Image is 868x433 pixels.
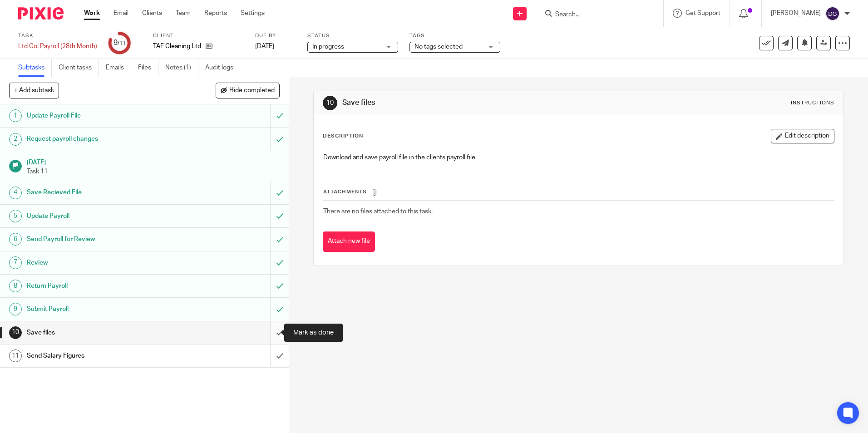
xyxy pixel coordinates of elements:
[27,326,183,340] h1: Save files
[554,11,636,19] input: Search
[9,256,22,269] div: 7
[307,32,398,39] label: Status
[9,280,22,292] div: 8
[176,9,191,18] a: Team
[791,99,834,107] div: Instructions
[59,59,99,77] a: Client tasks
[255,32,296,39] label: Due by
[27,132,183,146] h1: Request payroll changes
[205,59,240,77] a: Audit logs
[9,233,22,246] div: 6
[153,32,244,39] label: Client
[27,256,183,270] h1: Review
[18,7,64,20] img: Pixie
[771,9,821,18] p: [PERSON_NAME]
[686,10,720,16] span: Get Support
[323,153,833,162] p: Download and save payroll file in the clients payroll file
[27,109,183,123] h1: Update Payroll File
[323,189,367,194] span: Attachments
[229,87,275,94] span: Hide completed
[138,59,158,77] a: Files
[323,96,337,110] div: 10
[825,6,840,21] img: svg%3E
[771,129,834,143] button: Edit description
[409,32,500,39] label: Tags
[9,326,22,339] div: 10
[142,9,162,18] a: Clients
[118,41,126,46] small: /11
[153,42,201,51] p: TAF Cleaning Ltd
[9,187,22,199] div: 4
[113,38,126,48] div: 9
[241,9,265,18] a: Settings
[27,302,183,316] h1: Submit Payroll
[27,186,183,199] h1: Save Recieved File
[9,83,59,98] button: + Add subtask
[18,42,97,51] div: Ltd Co: Payroll (28th Month)
[84,9,100,18] a: Work
[323,231,375,252] button: Attach new file
[27,167,280,176] p: Task 11
[27,349,183,363] h1: Send Salary Figures
[9,210,22,222] div: 5
[27,156,280,167] h1: [DATE]
[9,133,22,146] div: 2
[323,133,363,140] p: Description
[165,59,198,77] a: Notes (1)
[342,98,598,108] h1: Save files
[9,109,22,122] div: 1
[414,44,463,50] span: No tags selected
[9,349,22,362] div: 11
[106,59,131,77] a: Emails
[27,209,183,223] h1: Update Payroll
[312,44,344,50] span: In progress
[9,303,22,315] div: 9
[216,83,280,98] button: Hide completed
[323,208,433,215] span: There are no files attached to this task.
[204,9,227,18] a: Reports
[255,43,274,49] span: [DATE]
[18,32,97,39] label: Task
[27,279,183,293] h1: Return Payroll
[27,232,183,246] h1: Send Payroll for Review
[113,9,128,18] a: Email
[18,59,52,77] a: Subtasks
